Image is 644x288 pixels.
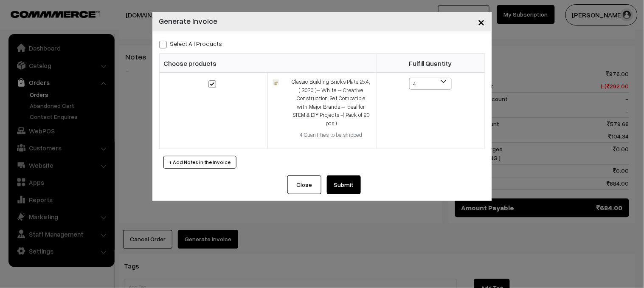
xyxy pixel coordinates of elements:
h4: Generate Invoice [159,15,218,27]
span: × [478,14,485,29]
th: Fulfill Quantity [376,54,485,73]
button: + Add Notes in the Invoice [163,156,236,169]
span: 4 [410,78,451,90]
button: Close [471,8,492,35]
div: Classic Building Bricks Plate 2x4, ( 3020 )– White – Creative Construction Set Compatible with Ma... [292,78,371,127]
button: Close [287,175,321,194]
span: 4 [409,78,452,90]
button: Submit [327,175,361,194]
div: 4 Quantities to be shipped [292,131,371,139]
th: Choose products [159,54,376,73]
img: 175101244366171-16.jpg [273,79,278,85]
label: Select all Products [159,39,222,48]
